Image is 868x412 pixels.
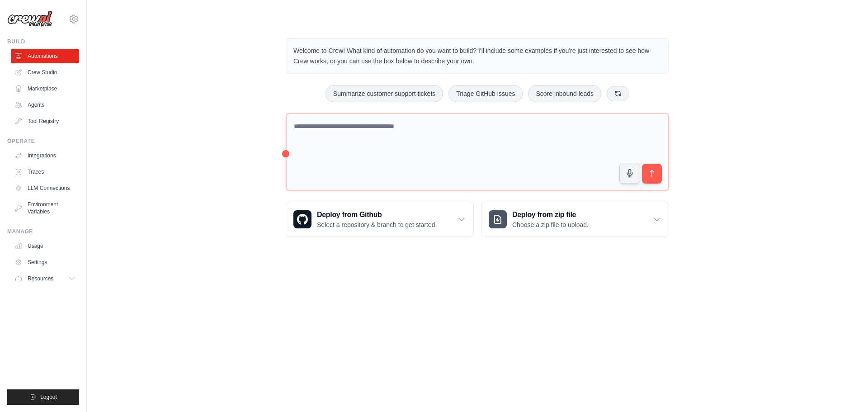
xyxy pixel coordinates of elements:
p: Choose a zip file to upload. [512,220,589,229]
div: Manage [7,228,79,235]
a: Agents [11,98,79,112]
button: Logout [7,389,79,405]
p: Welcome to Crew! What kind of automation do you want to build? I'll include some examples if you'... [293,46,661,66]
button: Triage GitHub issues [448,85,523,102]
p: Select a repository & branch to get started. [317,220,437,229]
span: Resources [28,275,53,282]
a: Crew Studio [11,65,79,80]
button: Resources [11,271,79,286]
button: Summarize customer support tickets [325,85,443,102]
a: Automations [11,49,79,63]
h3: Deploy from Github [317,209,437,220]
h3: Deploy from zip file [512,209,589,220]
a: Integrations [11,148,79,163]
a: Usage [11,239,79,253]
button: Score inbound leads [528,85,601,102]
a: Traces [11,165,79,179]
a: Settings [11,255,79,270]
a: Marketplace [11,81,79,96]
div: Build [7,38,79,45]
img: Logo [7,10,52,28]
div: Operate [7,137,79,145]
a: LLM Connections [11,181,79,195]
span: Logout [40,393,57,401]
a: Tool Registry [11,114,79,128]
a: Environment Variables [11,197,79,219]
